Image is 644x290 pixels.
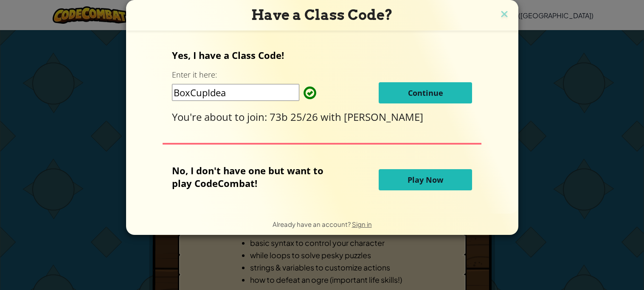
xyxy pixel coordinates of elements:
span: You're about to join: [172,110,270,124]
p: Yes, I have a Class Code! [172,49,472,61]
span: Have a Class Code? [251,6,393,23]
span: Already have an account? [273,220,352,228]
span: 73b 25/26 [270,110,321,124]
button: Play Now [379,169,472,190]
span: with [321,110,344,124]
label: Enter it here: [172,70,217,80]
span: Continue [408,88,443,98]
span: Play Now [408,175,443,185]
a: Sign in [352,220,372,228]
button: Continue [379,82,472,103]
img: close icon [499,8,510,21]
p: No, I don't have one but want to play CodeCombat! [172,164,336,190]
span: [PERSON_NAME] [344,110,423,124]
